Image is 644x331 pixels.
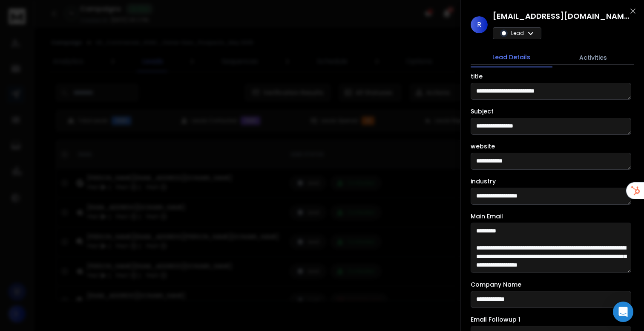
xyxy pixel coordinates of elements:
div: Open Intercom Messenger [613,302,633,322]
label: Subject [471,108,494,114]
label: Email Followup 1 [471,316,520,322]
span: R [471,16,488,33]
button: Activities [552,48,634,67]
label: industry [471,178,496,184]
label: Main Email [471,213,503,219]
label: Company Name [471,282,521,287]
h1: [EMAIL_ADDRESS][DOMAIN_NAME] [493,10,629,22]
button: Lead Details [471,48,552,67]
label: website [471,143,495,149]
label: title [471,73,483,79]
p: Lead [511,30,524,37]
